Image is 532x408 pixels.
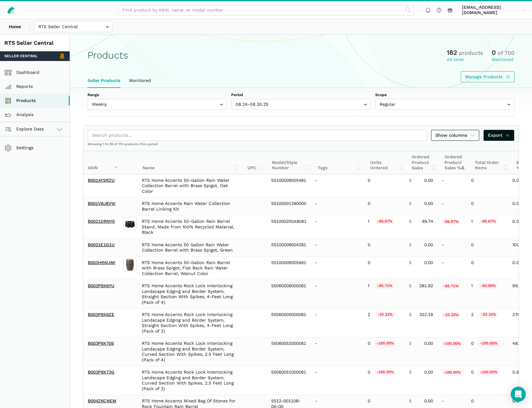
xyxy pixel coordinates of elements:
[375,92,515,98] label: Scope
[137,257,242,280] td: RTS Home Accents 50-Gallon Rain Barrel with Brass Spigot, Flat Back Rain Water Collection Barrel,...
[34,21,113,32] input: RTS Seller Central
[267,239,311,257] td: 55100009004281
[4,39,65,47] div: RTS Seller Central
[479,283,498,289] span: -50.00%
[467,174,508,197] td: 0
[437,197,467,215] td: -
[88,283,114,288] a: B003P9X6YU
[88,201,116,206] a: B001V8J8VW
[4,21,25,32] a: Home
[447,48,457,56] span: 182
[424,370,433,375] span: 0.00
[88,242,115,247] a: B0021E1G1U
[88,130,427,141] input: Search products...
[368,341,370,346] span: 0
[137,197,242,215] td: RTS Home Accents Rain Water Collection Barrel Linking Kit
[125,74,155,88] a: Monitored
[409,178,411,183] span: $
[424,398,433,404] span: 0.00
[442,219,460,225] span: -66.67%
[492,48,496,56] span: 0
[83,151,123,174] th: ASIN: activate to sort column descending
[123,258,137,271] img: RTS Home Accents 50-Gallon Rain Barrel with Brass Spigot, Flat Back Rain Water Collection Barrel,...
[368,219,369,224] span: 1
[492,57,515,63] div: Monitored
[267,280,311,309] td: 55060006000081
[87,99,227,110] input: Weekly
[484,130,515,141] a: Export
[409,398,411,404] span: $
[87,50,128,61] h1: Products
[311,366,363,395] td: -
[460,3,528,17] a: [EMAIL_ADDRESS][DOMAIN_NAME]
[442,283,460,289] span: -85.71%
[467,239,508,257] td: 0
[442,341,463,347] span: -100.00%
[267,366,311,395] td: 55060051000081
[88,260,115,265] a: B003H9WJMI
[462,5,520,16] span: [EMAIL_ADDRESS][DOMAIN_NAME]
[138,151,243,174] th: Name: activate to sort column ascending
[368,283,369,289] span: 1
[471,312,474,318] span: 2
[479,312,498,318] span: -33.33%
[409,341,411,346] span: $
[87,92,227,98] label: Range
[424,260,433,266] span: 0.00
[409,283,411,289] span: $
[83,74,125,88] a: Seller Products
[123,217,137,230] img: RTS Home Accents 50-Gallon Rain Barrel Stand, Made from 100% Recycled Material, Black
[437,257,467,280] td: -
[368,312,370,318] span: 2
[419,283,433,289] span: 281.92
[311,215,363,239] td: -
[478,341,499,346] span: -100.00%
[267,309,311,337] td: 55060005000081
[471,219,473,224] span: 1
[88,219,115,224] a: B0021DRNY0
[498,50,515,56] span: of 700
[375,219,394,224] span: -66.67%
[88,370,114,375] a: B003P9X72G
[88,312,114,317] a: B003P9X6ZE
[375,283,394,289] span: -85.71%
[488,132,510,139] span: Export
[137,309,242,337] td: RTS Home Accents Rock Lock Interlocking Landscape Edging and Border System, Straight Section With...
[424,341,433,346] span: 0.00
[424,242,433,248] span: 0.00
[231,99,370,110] input: 08.24-08.30.25
[137,366,242,395] td: RTS Home Accents Rock Lock Interlocking Landscape Edging and Border System, Curved Section With S...
[83,142,519,151] div: Showing 1 to 25 of 178 products this period
[137,337,242,366] td: RTS Home Accents Rock Lock Interlocking Landscape Edging and Border System, Curved Section With S...
[461,71,515,82] a: Manage Products
[431,130,479,141] a: Show columns
[375,370,396,375] span: -100.00%
[419,312,433,318] span: 322.18
[311,309,363,337] td: -
[478,370,499,375] span: -100.00%
[471,283,473,289] span: 1
[88,341,114,346] a: B003P9X70S
[422,219,433,224] span: 49.74
[409,219,411,224] span: $
[243,151,267,174] th: UPC: activate to sort column ascending
[88,398,116,403] a: B004ZKCNEM
[375,99,515,110] input: Regular
[267,197,311,215] td: 55100001380000
[409,370,411,375] span: $
[467,197,508,215] td: 0
[137,239,242,257] td: RTS Home Accents 50 Gallon Rain Water Collection Barrel with Brass Spigot, Green
[363,174,405,197] td: 0
[376,312,395,318] span: -33.33%
[409,260,411,266] span: $
[442,312,460,318] span: -33.33%
[409,312,411,318] span: $
[470,151,512,174] th: Total Order Items: activate to sort column ascending
[409,201,411,207] span: $
[471,341,474,346] span: 0
[313,151,366,174] th: Tags: activate to sort column ascending
[363,239,405,257] td: 0
[267,174,311,197] td: 55100009005481
[467,257,508,280] td: 0
[440,151,470,174] th: Ordered Product Sales %Δ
